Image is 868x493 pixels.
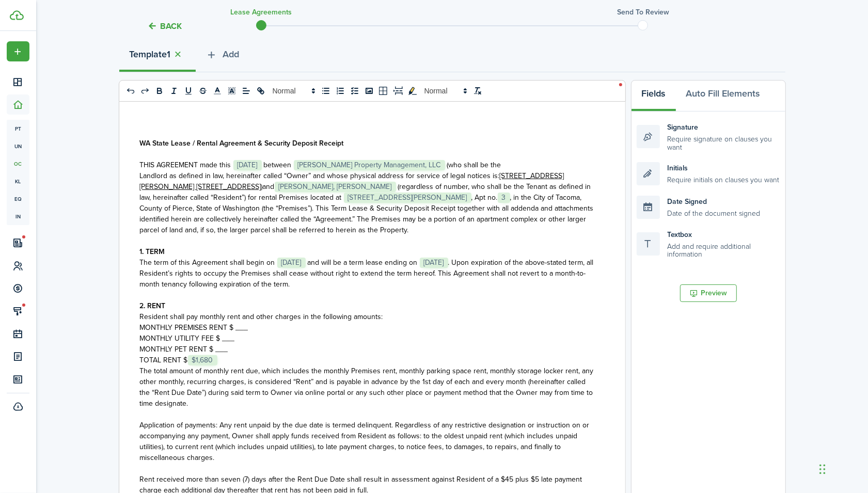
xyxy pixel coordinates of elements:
[140,365,594,409] span: The total amount of monthly rent due, which includes the monthly Premises rent, monthly parking s...
[7,41,29,61] button: Open menu
[7,208,29,225] a: in
[230,7,292,18] h3: Lease Agreements
[148,21,182,31] button: Back
[140,420,590,463] span: Application of payments: Any rent unpaid by the due date is termed delinquent. Regardless of any ...
[7,155,29,172] a: oc
[171,49,185,60] button: Close tab
[275,182,396,192] span: [PERSON_NAME], [PERSON_NAME]
[188,355,217,365] span: $1,680
[10,10,24,20] img: TenantCloud
[233,160,262,170] span: [DATE]
[348,85,362,97] button: list: check
[7,190,29,208] a: eq
[167,47,171,61] strong: 1
[617,7,669,18] h3: Send to review
[333,85,348,97] button: list: ordered
[223,47,240,61] span: Add
[680,284,737,302] button: Preview
[181,85,196,97] button: underline
[140,170,500,181] span: Landlord as defined in law, hereinafter called “Owner” and whose physical address for service of ...
[294,160,445,170] span: [PERSON_NAME] Property Management, LLC
[196,85,210,97] button: strike
[140,355,188,365] span: TOTAL RENT $
[676,81,770,112] button: Auto Fill Elements
[140,138,344,149] strong: WA State Lease / Rental Agreement & Security Deposit Receipt
[344,193,471,203] span: [STREET_ADDRESS][PERSON_NAME]
[632,81,676,112] button: Fields
[152,85,167,97] button: bold
[819,454,826,485] div: Drag
[470,85,485,97] button: clean
[140,300,166,311] strong: 2. RENT
[7,137,29,155] a: un
[362,85,376,97] button: image
[130,47,167,61] strong: Template
[196,41,250,72] button: Add
[140,257,594,290] span: The term of this Agreement shall begin on ﻿﻿﻿ ﻿﻿﻿ and will be a term lease ending on ﻿﻿﻿ ﻿﻿﻿. Upo...
[140,333,235,344] span: MONTHLY UTILITY FEE $ ___
[140,160,501,170] span: THIS AGREEMENT made this ﻿﻿﻿ ﻿﻿﻿ between ﻿﻿﻿ ﻿﻿﻿ (who shall be the
[277,258,306,268] span: [DATE]
[140,311,383,322] span: Resident shall pay monthly rent and other charges in the following amounts:
[816,443,868,493] iframe: Chat Widget
[498,193,510,203] span: 3
[391,85,405,97] button: pageBreak
[140,322,248,333] span: MONTHLY PREMISES RENT $ ___
[254,85,268,97] button: link
[123,85,138,97] button: undo: undo
[140,181,591,203] span: and ﻿﻿﻿ (regardless of number, who shall be the Tenant as defined in law, hereinafter called “Res...
[140,246,165,257] strong: 1. TERM
[138,85,152,97] button: redo: redo
[140,192,594,235] span: , Apt no.﻿﻿﻿ ﻿﻿﻿, in the City of Tacoma, County of Pierce, State of Washington (the “Premises”). ...
[140,344,228,355] span: MONTHLY PET RENT $ ___
[167,85,181,97] button: italic
[405,85,420,97] button: toggleMarkYellow: markYellow
[376,85,391,97] button: table-better
[7,120,29,137] a: pt
[140,170,564,192] u: [STREET_ADDRESS][PERSON_NAME] [STREET_ADDRESS])
[319,85,333,97] button: list: bullet
[420,258,448,268] span: [DATE]
[7,172,29,190] a: kl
